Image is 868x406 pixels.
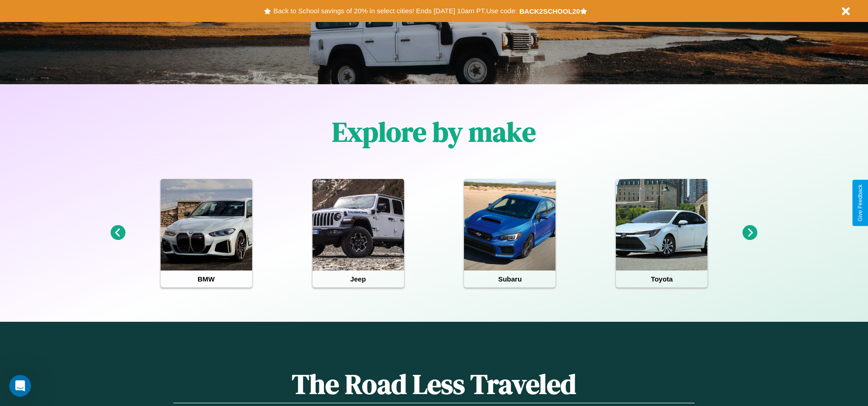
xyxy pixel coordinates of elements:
[519,7,580,15] b: BACK2SCHOOL20
[173,365,694,403] h1: The Road Less Traveled
[161,271,252,287] h4: BMW
[271,5,519,17] button: Back to School savings of 20% in select cities! Ends [DATE] 10am PT.Use code:
[313,271,404,287] h4: Jeep
[9,375,31,397] iframe: Intercom live chat
[616,271,707,287] h4: Toyota
[464,271,555,287] h4: Subaru
[332,113,536,151] h1: Explore by make
[857,184,863,222] div: Give Feedback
